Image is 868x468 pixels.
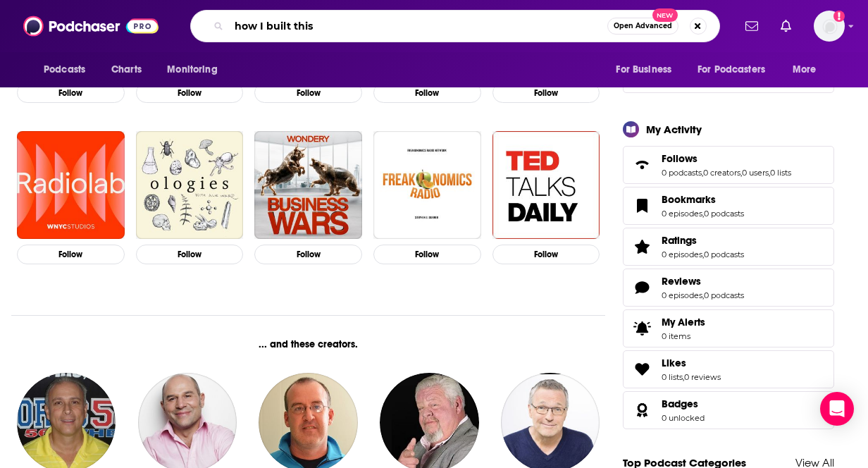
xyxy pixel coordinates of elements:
[662,331,705,341] span: 0 items
[373,131,481,239] img: Freakonomics Radio
[704,250,744,259] a: 0 podcasts
[167,60,217,80] span: Monitoring
[775,14,797,38] a: Show notifications dropdown
[662,290,702,300] a: 0 episodes
[102,56,150,83] a: Charts
[17,245,125,265] button: Follow
[662,316,705,328] span: My Alerts
[628,196,656,216] a: Bookmarks
[623,350,834,388] span: Likes
[662,193,716,206] span: Bookmarks
[157,56,235,83] button: open menu
[136,245,244,265] button: Follow
[628,237,656,257] a: Ratings
[623,228,834,266] span: Ratings
[662,413,705,423] a: 0 unlocked
[136,82,244,103] button: Follow
[623,269,834,307] span: Reviews
[607,18,678,35] button: Open AdvancedNew
[662,152,791,165] a: Follows
[373,82,481,103] button: Follow
[662,250,702,259] a: 0 episodes
[254,82,362,103] button: Follow
[793,60,817,80] span: More
[662,152,697,165] span: Follows
[23,13,159,39] img: Podchaser - Follow, Share and Rate Podcasts
[190,10,720,42] div: Search podcasts, credits, & more...
[628,319,656,338] span: My Alerts
[628,155,656,175] a: Follows
[44,60,85,80] span: Podcasts
[623,309,834,347] a: My Alerts
[662,168,702,178] a: 0 podcasts
[492,131,600,239] img: TED Talks Daily
[820,392,854,426] div: Open Intercom Messenger
[373,245,481,265] button: Follow
[254,131,362,239] img: Business Wars
[814,11,845,42] img: User Profile
[662,275,744,288] a: Reviews
[702,168,703,178] span: ,
[662,234,697,247] span: Ratings
[703,168,740,178] a: 0 creators
[704,209,744,218] a: 0 podcasts
[628,278,656,297] a: Reviews
[702,290,704,300] span: ,
[662,234,744,247] a: Ratings
[769,168,770,178] span: ,
[814,11,845,42] button: Show profile menu
[254,245,362,265] button: Follow
[492,82,600,103] button: Follow
[783,56,834,83] button: open menu
[646,123,702,136] div: My Activity
[662,275,701,288] span: Reviews
[662,398,698,410] span: Badges
[702,250,704,259] span: ,
[702,209,704,218] span: ,
[136,131,244,239] img: Ologies with Alie Ward
[662,193,744,206] a: Bookmarks
[697,60,765,80] span: For Podcasters
[740,168,742,178] span: ,
[623,187,834,225] span: Bookmarks
[11,338,605,350] div: ... and these creators.
[814,11,845,42] span: Logged in as gabriellaippaso
[606,56,689,83] button: open menu
[623,391,834,429] span: Badges
[628,400,656,420] a: Badges
[688,56,786,83] button: open menu
[229,15,607,37] input: Search podcasts, credits, & more...
[662,209,702,218] a: 0 episodes
[770,168,791,178] a: 0 lists
[742,168,769,178] a: 0 users
[740,14,764,38] a: Show notifications dropdown
[662,398,705,410] a: Badges
[684,372,721,382] a: 0 reviews
[17,82,125,103] button: Follow
[704,290,744,300] a: 0 podcasts
[111,60,142,80] span: Charts
[492,245,600,265] button: Follow
[34,56,104,83] button: open menu
[833,11,845,22] svg: Add a profile image
[683,372,684,382] span: ,
[614,23,672,30] span: Open Advanced
[652,8,678,22] span: New
[616,60,671,80] span: For Business
[623,146,834,184] span: Follows
[17,131,125,239] img: Radiolab
[662,357,686,369] span: Likes
[662,357,721,369] a: Likes
[662,372,683,382] a: 0 lists
[628,359,656,379] a: Likes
